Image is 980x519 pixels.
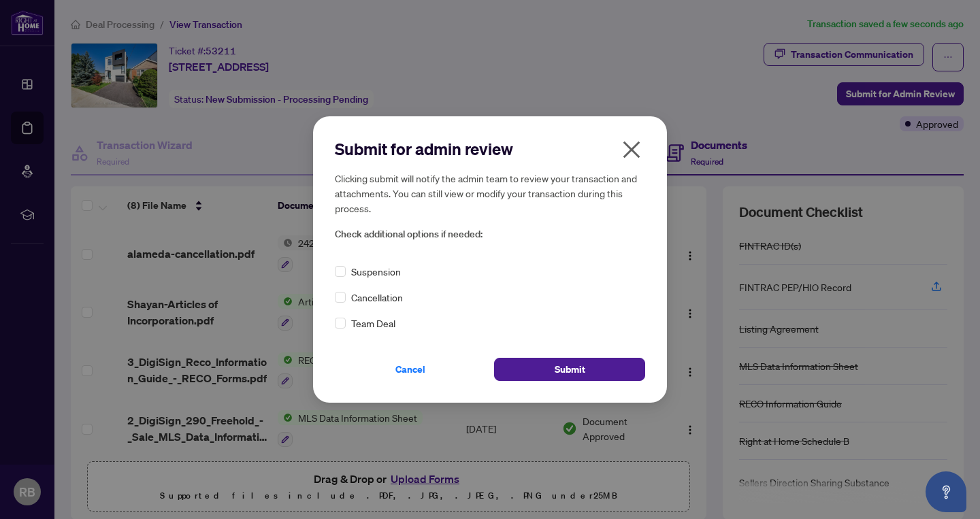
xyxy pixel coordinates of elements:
[926,471,966,512] button: Open asap
[555,358,585,380] span: Submit
[335,171,645,216] h5: Clicking submit will notify the admin team to review your transaction and attachments. You can st...
[494,358,645,381] button: Submit
[335,138,645,160] h2: Submit for admin review
[395,358,425,380] span: Cancel
[351,264,401,279] span: Suspension
[335,358,486,381] button: Cancel
[351,290,403,305] span: Cancellation
[621,139,642,161] span: close
[351,316,395,331] span: Team Deal
[335,227,645,242] span: Check additional options if needed:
